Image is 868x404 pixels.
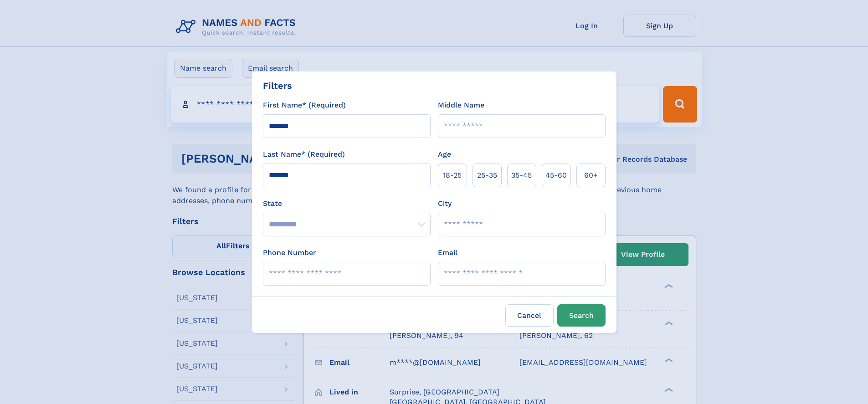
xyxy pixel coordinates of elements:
[477,170,497,181] span: 25‑35
[443,170,462,181] span: 18‑25
[557,304,606,327] button: Search
[263,149,345,160] label: Last Name* (Required)
[545,170,567,181] span: 45‑60
[505,304,554,327] label: Cancel
[438,149,451,160] label: Age
[511,170,532,181] span: 35‑45
[438,198,452,209] label: City
[263,198,431,209] label: State
[438,247,457,258] label: Email
[263,79,292,92] div: Filters
[438,100,484,111] label: Middle Name
[584,170,598,181] span: 60+
[263,247,316,258] label: Phone Number
[263,100,346,111] label: First Name* (Required)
